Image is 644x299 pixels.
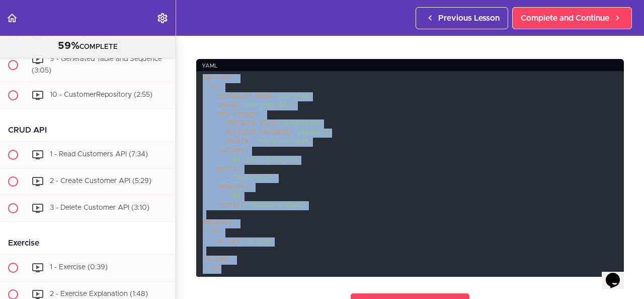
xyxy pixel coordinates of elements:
[196,59,624,73] div: yaml
[225,138,252,145] span: PGDATA:
[218,147,248,154] span: volumes:
[218,93,275,100] span: container_name:
[252,202,305,209] span: unless-stopped
[203,220,237,227] span: networks:
[248,238,271,245] span: bridge
[50,177,151,185] span: 2 - Create Customer API (5:29)
[50,151,148,158] span: 1 - Read Customers API (7:34)
[50,204,149,211] span: 3 - Delete Customer API (3:10)
[210,229,222,236] span: db:
[58,41,79,51] span: 59%
[203,256,233,263] span: volumes:
[218,238,245,245] span: driver:
[233,156,297,163] span: db:/data/postgres
[225,174,229,182] span: -
[233,174,275,182] span: "5332:5432"
[225,193,229,200] span: -
[256,138,309,145] span: /data/postgres
[298,129,328,136] span: password
[6,12,18,24] svg: Back to course curriculum
[521,12,609,24] span: Complete and Continue
[210,265,222,272] span: db:
[218,184,252,191] span: networks:
[218,102,240,109] span: image:
[233,193,240,200] span: db
[218,202,248,209] span: restart:
[279,93,309,100] span: postgres
[225,156,229,163] span: -
[218,111,264,118] span: environment:
[416,7,508,29] a: Previous Lesson
[156,12,169,24] svg: Settings Menu
[282,120,320,127] span: amigoscode
[13,40,163,53] div: COMPLETE
[225,129,294,136] span: POSTGRES_PASSWORD:
[225,120,279,127] span: POSTGRES_USER:
[50,290,148,297] span: 2 - Exercise Explanation (1:48)
[210,84,222,91] span: db:
[218,165,240,172] span: ports:
[50,264,108,271] span: 1 - Exercise (0:39)
[245,102,294,109] span: postgres:14.1
[438,12,500,24] span: Previous Lesson
[203,75,237,82] span: services:
[50,91,152,98] span: 10 - CustomerRepository (2:55)
[602,259,634,289] iframe: chat widget
[512,7,632,29] a: Complete and Continue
